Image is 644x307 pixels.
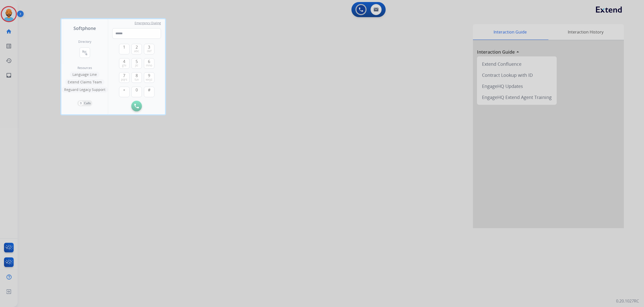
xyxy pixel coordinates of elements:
span: 2 [136,44,138,50]
span: Softphone [73,25,96,32]
span: + [123,87,125,93]
span: Emergency Dialing [135,21,161,25]
span: jkl [135,63,138,67]
span: 3 [148,44,150,50]
span: 6 [148,58,150,64]
span: tuv [135,78,139,82]
span: 5 [136,58,138,64]
span: 1 [123,44,125,50]
p: Calls [84,101,91,106]
span: wxyz [146,78,152,82]
h2: Directory [78,40,91,44]
button: Language Line [70,72,99,78]
p: 0 [79,101,83,106]
button: 5jkl [131,58,142,69]
button: + [119,87,130,97]
img: call-button [134,104,139,108]
button: 8tuv [131,72,142,83]
span: Resources [77,66,92,70]
span: pqrs [121,78,127,82]
button: 4ghi [119,58,130,69]
span: 7 [123,73,125,79]
button: 7pqrs [119,72,130,83]
button: 1 [119,44,130,54]
span: 0 [136,87,138,93]
span: 4 [123,58,125,64]
button: 6mno [144,58,154,69]
button: 2abc [131,44,142,54]
span: abc [134,49,139,53]
p: 0.20.1027RC [616,298,639,304]
button: 3def [144,44,154,54]
span: # [148,87,150,93]
button: # [144,87,154,97]
span: mno [146,63,152,67]
button: 9wxyz [144,72,154,83]
button: Reguard Legacy Support [62,87,108,93]
mat-icon: connect_without_contact [82,50,88,56]
button: Extend Claims Team [65,79,104,85]
button: 0 [131,87,142,97]
span: 8 [136,73,138,79]
span: ghi [122,63,126,67]
button: 0Calls [77,100,92,106]
span: 9 [148,73,150,79]
span: def [147,49,151,53]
